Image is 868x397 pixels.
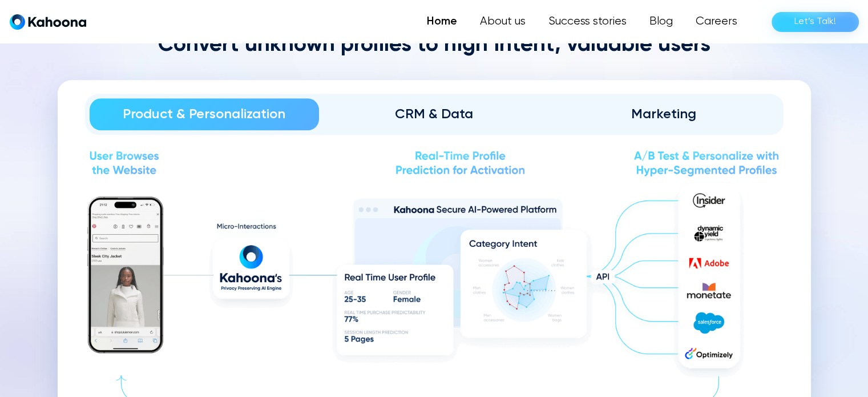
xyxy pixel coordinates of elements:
[106,105,304,123] div: Product & Personalization
[335,105,533,123] div: CRM & Data
[58,32,811,59] h2: Convert unknown profiles to high intent, valuable users
[772,12,859,32] a: Let’s Talk!
[415,10,469,33] a: Home
[469,10,537,33] a: About us
[565,105,763,123] div: Marketing
[684,10,749,33] a: Careers
[794,13,836,31] div: Let’s Talk!
[10,14,86,30] a: home
[537,10,638,33] a: Success stories
[638,10,684,33] a: Blog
